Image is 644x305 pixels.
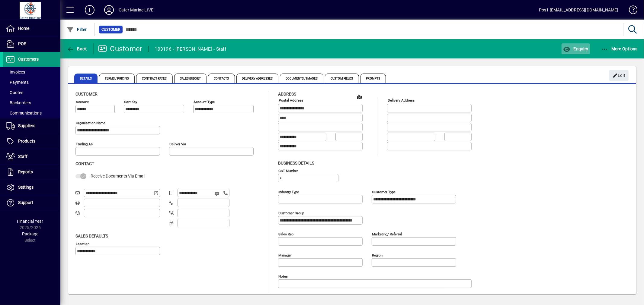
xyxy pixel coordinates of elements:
span: Support [18,200,33,205]
span: Sales defaults [75,234,108,238]
a: Payments [3,77,60,87]
a: POS [3,36,60,52]
span: Prompts [360,74,386,83]
span: Contract Rates [136,74,172,83]
mat-label: Customer type [372,190,396,194]
mat-label: Sort key [124,100,137,104]
mat-label: Account Type [194,100,215,104]
mat-label: Organisation name [76,121,105,125]
span: Invoices [6,70,25,74]
button: Back [65,43,88,54]
span: Sales Budget [174,74,207,83]
span: Edit [613,71,626,80]
button: More Options [600,43,639,54]
span: Enquiry [563,46,588,51]
span: Documents / Images [280,74,323,83]
app-page-header-button: Back [60,43,94,54]
span: Home [18,26,29,31]
span: Staff [18,154,27,159]
span: Payments [6,80,29,85]
a: Support [3,195,60,210]
a: View on map [354,92,364,102]
span: Receive Documents Via Email [91,174,145,178]
a: Reports [3,165,60,180]
span: Package [22,231,38,236]
a: Backorders [3,98,60,108]
a: Products [3,134,60,149]
mat-label: Deliver via [169,142,186,146]
span: Back [67,46,87,51]
a: Home [3,21,60,36]
span: Customer [75,92,98,96]
span: Financial Year [17,219,43,224]
span: More Options [601,46,638,51]
mat-label: Industry type [278,190,299,194]
span: Quotes [6,90,23,95]
span: Customers [18,57,39,61]
span: Business details [278,161,314,165]
button: Enquiry [562,43,590,54]
span: POS [18,41,26,46]
a: Communications [3,108,60,118]
span: Reports [18,169,33,174]
span: Address [278,92,296,96]
span: Settings [18,185,34,190]
span: Filter [67,27,87,32]
mat-label: GST Number [278,168,298,173]
div: Cater Marine LIVE [119,5,153,15]
mat-label: Location [76,241,89,246]
div: 103196 - [PERSON_NAME] - Staff [155,44,226,54]
mat-label: Notes [278,274,288,278]
span: Custom Fields [325,74,359,83]
div: Pos1 [EMAIL_ADDRESS][DOMAIN_NAME] [539,5,618,15]
span: Contact [75,161,94,166]
mat-label: Sales rep [278,232,293,236]
span: Suppliers [18,123,35,128]
mat-label: Manager [278,253,292,257]
span: Customer [101,27,120,33]
span: Products [18,139,35,143]
mat-label: Account [76,100,89,104]
a: Settings [3,180,60,195]
span: Details [74,74,98,83]
button: Send SMS [210,187,225,201]
button: Profile [99,5,119,15]
a: Invoices [3,67,60,77]
span: Delivery Addresses [236,74,279,83]
mat-label: Region [372,253,383,257]
span: Contacts [208,74,235,83]
button: Filter [65,24,88,35]
a: Knowledge Base [624,1,636,21]
mat-label: Trading as [76,142,93,146]
span: Backorders [6,100,31,105]
span: Terms / Pricing [99,74,135,83]
mat-label: Customer group [278,211,304,215]
a: Suppliers [3,118,60,134]
a: Quotes [3,87,60,98]
a: Staff [3,149,60,164]
div: Customer [98,44,143,54]
span: Communications [6,111,42,115]
mat-label: Marketing/ Referral [372,232,402,236]
button: Edit [609,70,629,81]
button: Add [80,5,99,15]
